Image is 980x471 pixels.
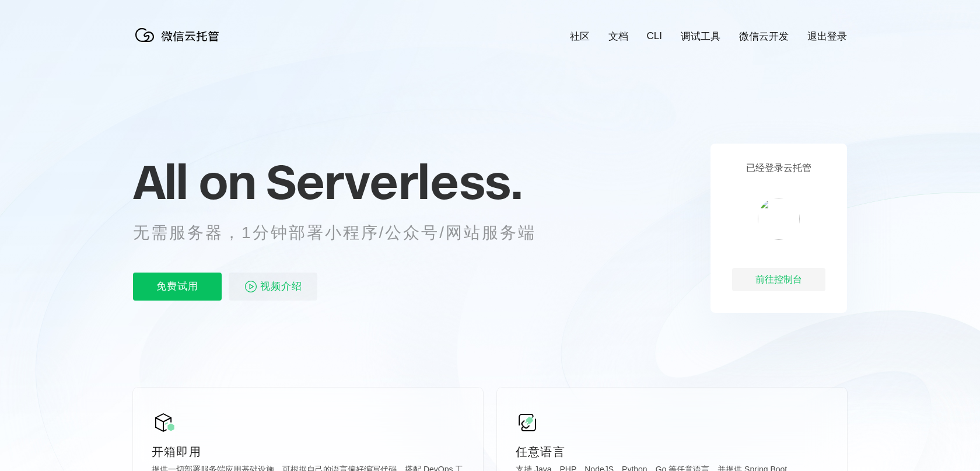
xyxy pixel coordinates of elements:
a: 退出登录 [807,30,847,43]
p: 已经登录云托管 [746,162,811,175]
p: 任意语言 [516,444,828,460]
a: 微信云开发 [739,30,789,43]
span: 视频介绍 [260,273,302,301]
a: 微信云托管 [133,39,226,48]
span: Serverless. [266,152,522,211]
a: CLI [647,30,662,42]
p: 开箱即用 [152,444,464,460]
span: All on [133,152,255,211]
p: 无需服务器，1分钟部署小程序/公众号/网站服务端 [133,221,558,245]
p: 免费试用 [133,273,222,301]
div: 前往控制台 [732,268,825,291]
img: 微信云托管 [133,23,226,47]
img: video_play.svg [244,280,258,294]
a: 文档 [608,30,628,43]
a: 调试工具 [681,30,720,43]
a: 社区 [570,30,590,43]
